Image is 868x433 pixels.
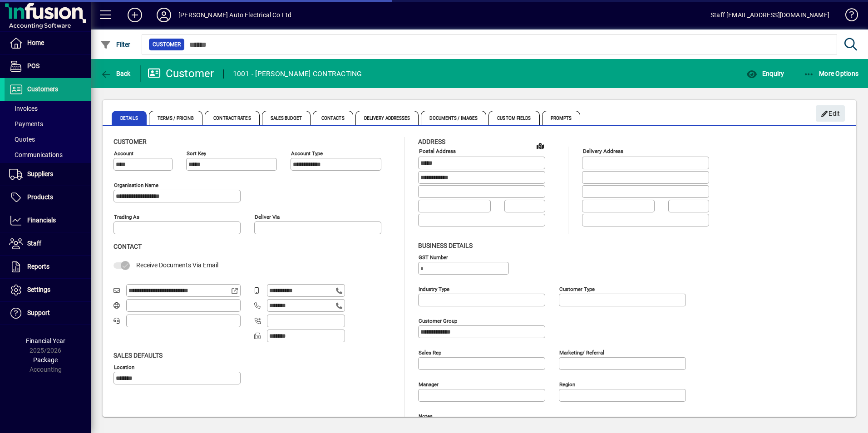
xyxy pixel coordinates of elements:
span: Package [33,356,58,364]
div: 1001 - [PERSON_NAME] CONTRACTING [233,67,362,81]
a: Settings [5,279,91,301]
span: Reports [27,263,49,270]
mat-label: Location [114,364,134,370]
a: Home [5,32,91,54]
a: Invoices [5,101,91,116]
span: Communications [9,151,63,158]
button: Profile [149,7,178,23]
span: Quotes [9,136,35,143]
span: Customer [113,138,147,145]
span: Invoices [9,105,38,112]
span: Business details [418,242,473,249]
button: Edit [816,105,845,122]
span: Receive Documents Via Email [136,261,218,269]
mat-label: Account Type [291,150,323,157]
a: POS [5,55,91,78]
span: Prompts [542,111,581,125]
span: Terms / Pricing [149,111,203,125]
mat-label: Deliver via [255,214,280,220]
mat-label: Notes [419,413,433,419]
button: Add [120,7,149,23]
span: Custom Fields [488,111,539,125]
span: Financials [27,216,56,224]
span: Back [100,70,131,77]
mat-label: Organisation name [114,182,158,188]
span: Filter [100,41,131,48]
a: Quotes [5,132,91,147]
span: Payments [9,120,43,128]
mat-label: Sales rep [419,349,441,355]
span: Delivery Addresses [355,111,419,125]
mat-label: GST Number [419,254,448,260]
mat-label: Industry type [419,285,449,292]
mat-label: Trading as [114,214,139,220]
span: Staff [27,240,41,247]
mat-label: Sort key [187,150,206,157]
a: Financials [5,209,91,232]
a: Reports [5,256,91,278]
span: Sales Budget [262,111,311,125]
mat-label: Customer type [559,285,595,292]
a: Products [5,186,91,209]
span: Contract Rates [205,111,259,125]
span: Financial Year [26,337,65,344]
a: Staff [5,232,91,255]
a: View on map [533,138,547,153]
span: Suppliers [27,170,53,177]
span: Contact [113,243,142,250]
span: Edit [821,106,840,121]
mat-label: Account [114,150,133,157]
span: POS [27,62,39,69]
a: Communications [5,147,91,162]
span: Settings [27,286,50,293]
span: Customer [153,40,181,49]
span: Support [27,309,50,316]
button: Enquiry [744,65,786,82]
div: Customer [148,66,214,81]
span: Address [418,138,445,145]
span: Contacts [313,111,353,125]
span: Products [27,193,53,201]
div: [PERSON_NAME] Auto Electrical Co Ltd [178,8,291,22]
a: Support [5,302,91,325]
button: Back [98,65,133,82]
span: Documents / Images [421,111,486,125]
mat-label: Customer group [419,317,457,324]
span: Details [112,111,147,125]
span: Customers [27,85,58,93]
span: More Options [804,70,859,77]
button: Filter [98,36,133,53]
mat-label: Region [559,381,575,387]
span: Enquiry [746,70,784,77]
a: Payments [5,116,91,132]
a: Suppliers [5,163,91,186]
app-page-header-button: Back [91,65,141,82]
a: Knowledge Base [838,2,857,31]
mat-label: Manager [419,381,439,387]
div: Staff [EMAIL_ADDRESS][DOMAIN_NAME] [710,8,829,22]
mat-label: Marketing/ Referral [559,349,604,355]
button: More Options [801,65,861,82]
span: Sales defaults [113,352,163,359]
span: Home [27,39,44,46]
